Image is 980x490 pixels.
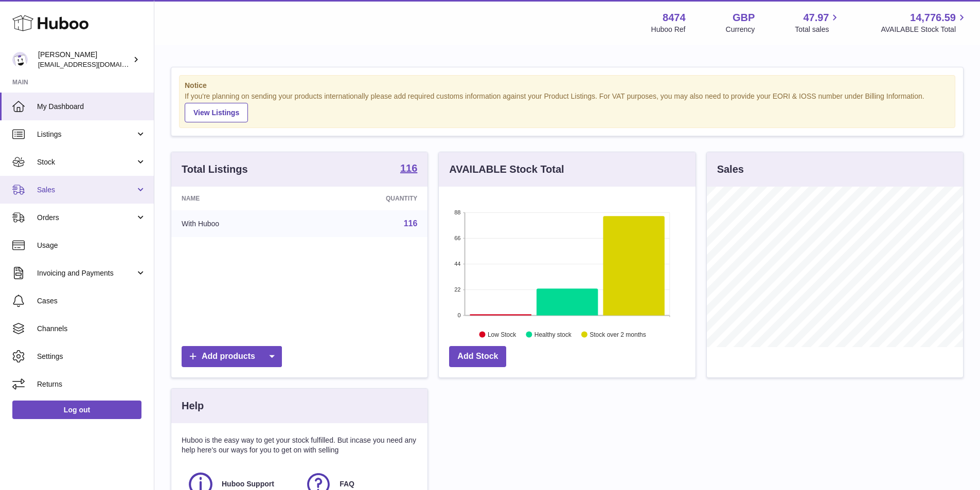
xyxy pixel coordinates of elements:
[37,241,146,250] span: Usage
[400,163,417,173] strong: 116
[733,11,755,25] strong: GBP
[37,324,146,334] span: Channels
[182,346,282,367] a: Add products
[455,209,461,215] text: 88
[881,11,968,34] a: 14,776.59 AVAILABLE Stock Total
[400,163,417,175] a: 116
[717,162,744,176] h3: Sales
[37,102,146,112] span: My Dashboard
[455,286,461,293] text: 22
[910,11,956,25] span: 14,776.59
[12,401,141,419] a: Log out
[651,25,686,34] div: Huboo Ref
[458,312,461,318] text: 0
[37,268,135,278] span: Invoicing and Payments
[663,11,686,25] strong: 8474
[182,399,204,413] h3: Help
[590,331,646,338] text: Stock over 2 months
[185,103,248,122] a: View Listings
[340,479,354,489] span: FAQ
[404,219,418,228] a: 116
[38,50,131,69] div: [PERSON_NAME]
[37,379,146,389] span: Returns
[449,162,564,176] h3: AVAILABLE Stock Total
[222,479,274,489] span: Huboo Support
[37,213,135,223] span: Orders
[185,92,950,122] div: If you're planning on sending your products internationally please add required customs informati...
[37,185,135,195] span: Sales
[182,162,248,176] h3: Total Listings
[795,11,841,34] a: 47.97 Total sales
[534,331,572,338] text: Healthy stock
[171,187,307,210] th: Name
[37,352,146,361] span: Settings
[12,52,28,67] img: orders@neshealth.com
[488,331,516,338] text: Low Stock
[171,210,307,237] td: With Huboo
[726,25,755,34] div: Currency
[449,346,506,367] a: Add Stock
[795,25,841,34] span: Total sales
[37,130,135,139] span: Listings
[307,187,427,210] th: Quantity
[182,435,417,455] p: Huboo is the easy way to get your stock fulfilled. But incase you need any help here's our ways f...
[37,157,135,167] span: Stock
[455,235,461,241] text: 66
[185,81,950,90] strong: Notice
[803,11,829,25] span: 47.97
[37,296,146,306] span: Cases
[38,60,151,68] span: [EMAIL_ADDRESS][DOMAIN_NAME]
[455,261,461,267] text: 44
[881,25,968,34] span: AVAILABLE Stock Total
